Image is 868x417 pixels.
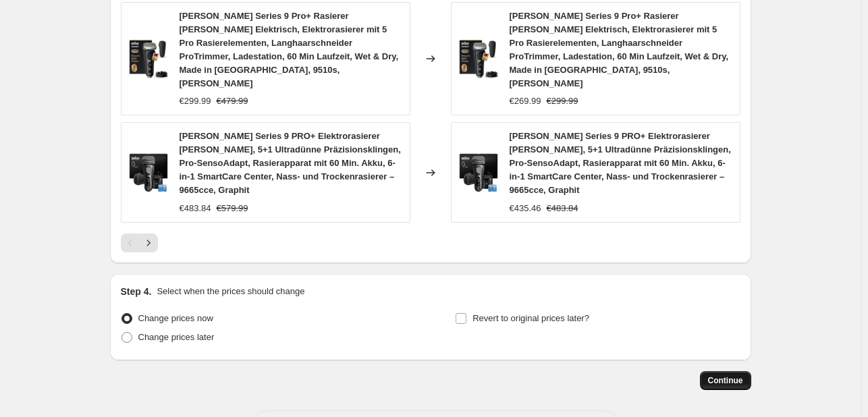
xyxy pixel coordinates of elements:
div: €299.99 [180,94,211,108]
button: Continue [700,371,751,390]
button: Next [139,233,158,252]
strike: €579.99 [217,202,248,215]
span: Change prices now [138,313,213,323]
strike: €483.84 [547,202,578,215]
img: 81kCBAq9PBL_80x.jpg [458,152,499,193]
strike: €299.99 [547,94,578,108]
img: 818TJbCMoGL_80x.jpg [128,38,169,79]
span: [PERSON_NAME] Series 9 Pro+ Rasierer [PERSON_NAME] Elektrisch, Elektrorasierer mit 5 Pro Rasierel... [510,11,729,88]
span: [PERSON_NAME] Series 9 PRO+ Elektrorasierer [PERSON_NAME], 5+1 Ultradünne Präzisionsklingen, Pro-... [180,131,401,195]
strike: €479.99 [217,94,248,108]
div: €435.46 [510,202,541,215]
img: 818TJbCMoGL_80x.jpg [458,38,499,79]
img: 81kCBAq9PBL_80x.jpg [128,152,169,193]
div: €269.99 [510,94,541,108]
p: Select when the prices should change [157,285,304,298]
div: €483.84 [180,202,211,215]
h2: Step 4. [121,285,152,298]
span: Change prices later [138,332,215,342]
span: [PERSON_NAME] Series 9 Pro+ Rasierer [PERSON_NAME] Elektrisch, Elektrorasierer mit 5 Pro Rasierel... [180,11,399,88]
span: Continue [708,375,743,386]
span: [PERSON_NAME] Series 9 PRO+ Elektrorasierer [PERSON_NAME], 5+1 Ultradünne Präzisionsklingen, Pro-... [510,131,731,195]
nav: Pagination [121,233,158,252]
span: Revert to original prices later? [472,313,589,323]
